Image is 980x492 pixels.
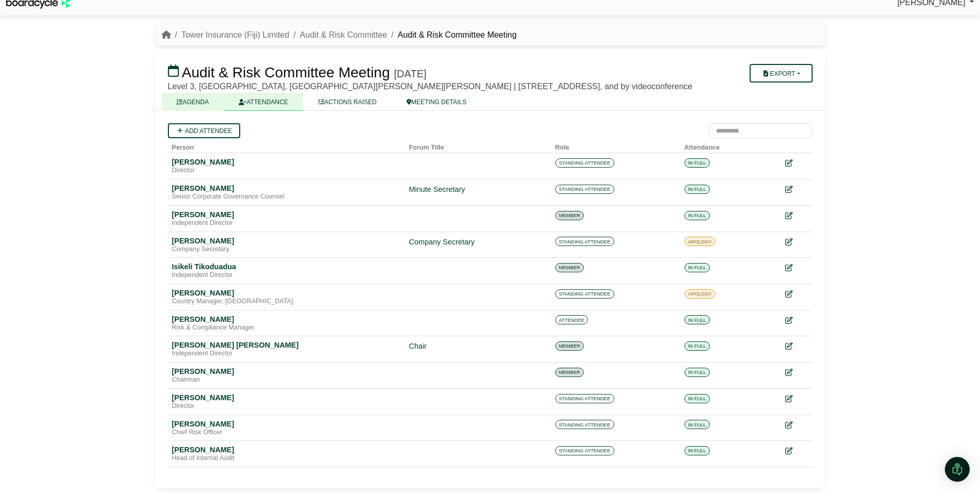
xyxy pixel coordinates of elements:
[685,158,710,168] span: IN FULL
[172,315,401,324] div: [PERSON_NAME]
[685,315,710,324] span: IN FULL
[392,93,481,111] a: MEETING DETAILS
[555,211,584,220] span: MEMBER
[168,123,241,138] a: Add attendee
[785,157,808,169] div: Edit
[172,340,401,350] div: [PERSON_NAME] [PERSON_NAME]
[785,236,808,248] div: Edit
[300,30,387,39] a: Audit & Risk Committee
[405,138,551,153] th: Forum Title
[172,210,401,219] div: [PERSON_NAME]
[168,138,405,153] th: Person
[685,289,715,299] span: APOLOGY
[409,340,547,352] div: Chair
[555,341,584,351] span: MEMBER
[172,350,401,358] div: Independent Director
[172,288,401,298] div: [PERSON_NAME]
[555,368,584,377] span: MEMBER
[182,64,390,80] span: Audit & Risk Committee Meeting
[555,420,614,429] span: STANDING ATTENDEE
[387,28,517,42] li: Audit & Risk Committee Meeting
[409,184,547,195] div: Minute Secretary
[172,219,401,227] div: Independent Director
[172,193,401,201] div: Senior Corporate Governance Counsel
[785,184,808,195] div: Edit
[162,93,224,111] a: AGENDA
[162,28,517,42] nav: breadcrumb
[172,429,401,437] div: Chief Risk Officer
[168,82,693,91] span: Level 3, [GEOGRAPHIC_DATA], [GEOGRAPHIC_DATA][PERSON_NAME][PERSON_NAME] | [STREET_ADDRESS], and b...
[409,236,547,248] div: Company Secretary
[181,30,289,39] a: Tower Insurance (Fiji) Limited
[555,315,588,324] span: ATTENDEE
[685,341,710,351] span: IN FULL
[172,167,401,175] div: Director
[785,419,808,431] div: Edit
[555,446,614,455] span: STANDING ATTENDEE
[555,289,614,299] span: STANDING ATTENDEE
[685,420,710,429] span: IN FULL
[785,340,808,352] div: Edit
[685,394,710,403] span: IN FULL
[685,263,710,272] span: IN FULL
[224,93,303,111] a: ATTENDANCE
[685,185,710,194] span: IN FULL
[555,185,614,194] span: STANDING ATTENDEE
[172,393,401,402] div: [PERSON_NAME]
[172,184,401,193] div: [PERSON_NAME]
[172,236,401,245] div: [PERSON_NAME]
[172,367,401,376] div: [PERSON_NAME]
[172,298,401,306] div: Country Manager, [GEOGRAPHIC_DATA]
[785,315,808,326] div: Edit
[785,445,808,457] div: Edit
[555,237,614,246] span: STANDING ATTENDEE
[172,324,401,332] div: Risk & Compliance Manager
[172,445,401,454] div: [PERSON_NAME]
[172,262,401,271] div: Isikeli Tikoduadua
[685,368,710,377] span: IN FULL
[945,457,970,482] div: Open Intercom Messenger
[172,402,401,411] div: Director
[172,157,401,167] div: [PERSON_NAME]
[785,210,808,222] div: Edit
[680,138,765,153] th: Attendance
[785,367,808,379] div: Edit
[685,211,710,220] span: IN FULL
[785,262,808,274] div: Edit
[785,393,808,405] div: Edit
[685,237,715,246] span: APOLOGY
[555,394,614,403] span: STANDING ATTENDEE
[172,271,401,280] div: Independent Director
[172,245,401,254] div: Company Secretary
[750,64,812,83] button: Export
[394,68,427,80] div: [DATE]
[172,419,401,429] div: [PERSON_NAME]
[555,158,614,168] span: STANDING ATTENDEE
[172,376,401,384] div: Chairman
[551,138,680,153] th: Role
[172,454,401,463] div: Head of Internal Audit
[555,263,584,272] span: MEMBER
[303,93,392,111] a: ACTIONS RAISED
[785,288,808,300] div: Edit
[685,446,710,455] span: IN FULL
